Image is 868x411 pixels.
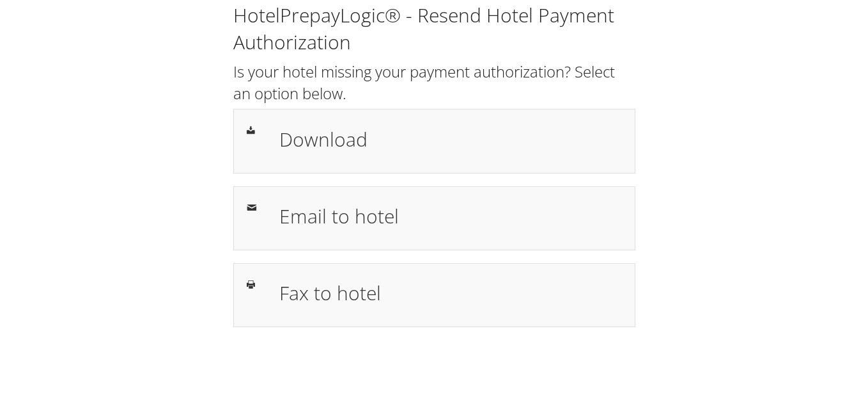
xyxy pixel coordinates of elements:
h1: HotelPrepayLogic® - Resend Hotel Payment Authorization [233,2,635,56]
a: Fax to hotel [233,263,635,327]
h1: Fax to hotel [279,278,622,307]
h1: Email to hotel [279,202,622,230]
a: Email to hotel [233,186,635,250]
a: Download [233,109,635,173]
h2: Is your hotel missing your payment authorization? Select an option below. [233,61,635,104]
h1: Download [279,125,622,154]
